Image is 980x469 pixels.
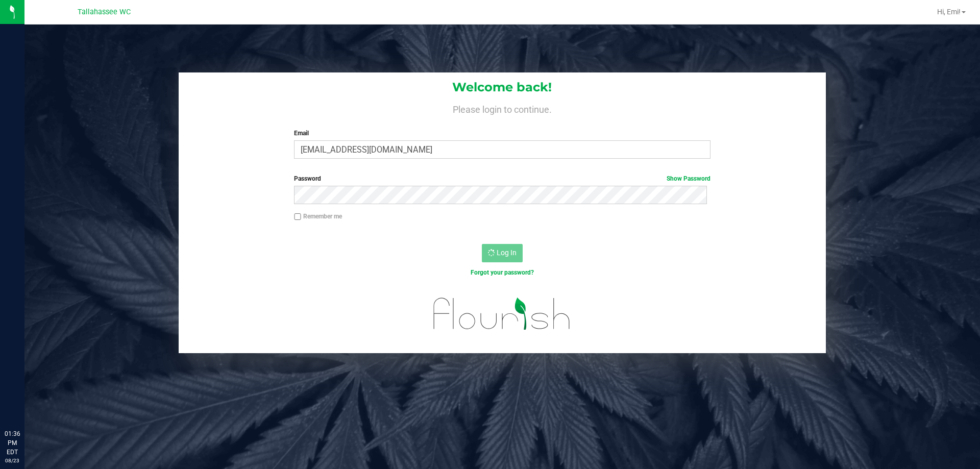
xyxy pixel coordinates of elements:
[5,457,20,464] p: 08/23
[179,81,826,94] h1: Welcome back!
[294,175,321,182] span: Password
[482,244,523,262] button: Log In
[294,129,710,138] label: Email
[179,102,826,114] h4: Please login to continue.
[497,249,517,257] span: Log In
[78,8,131,16] span: Tallahassee WC
[471,269,534,276] a: Forgot your password?
[294,213,301,220] input: Remember me
[937,8,961,16] span: Hi, Emi!
[5,429,20,457] p: 01:36 PM EDT
[421,288,583,340] img: flourish_logo.svg
[294,212,342,221] label: Remember me
[667,175,710,182] a: Show Password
